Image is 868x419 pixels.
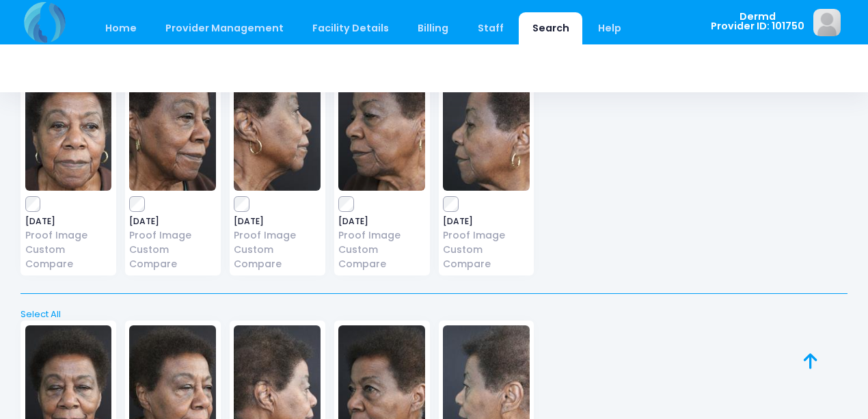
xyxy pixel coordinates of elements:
a: Proof Image [234,228,321,243]
span: [DATE] [443,217,530,226]
img: image [129,68,216,191]
a: Proof Image [338,228,425,243]
a: Custom Compare [443,243,530,271]
span: [DATE] [25,217,112,226]
a: Proof Image [25,228,112,243]
a: Help [585,12,635,44]
a: Billing [405,12,462,44]
a: Provider Management [152,12,297,44]
span: [DATE] [234,217,321,226]
a: Select All [16,308,852,321]
img: image [25,68,112,191]
a: Custom Compare [338,243,425,271]
a: Search [519,12,582,44]
a: Custom Compare [25,243,112,271]
a: Proof Image [443,228,530,243]
img: image [813,9,841,36]
a: Home [92,12,150,44]
a: Custom Compare [234,243,321,271]
a: Proof Image [129,228,216,243]
img: image [338,68,425,191]
span: [DATE] [338,217,425,226]
img: image [234,68,321,191]
span: [DATE] [129,217,216,226]
span: Dermd Provider ID: 101750 [711,12,804,31]
a: Custom Compare [129,243,216,271]
a: Facility Details [299,12,403,44]
a: Staff [464,12,517,44]
img: image [443,68,530,191]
